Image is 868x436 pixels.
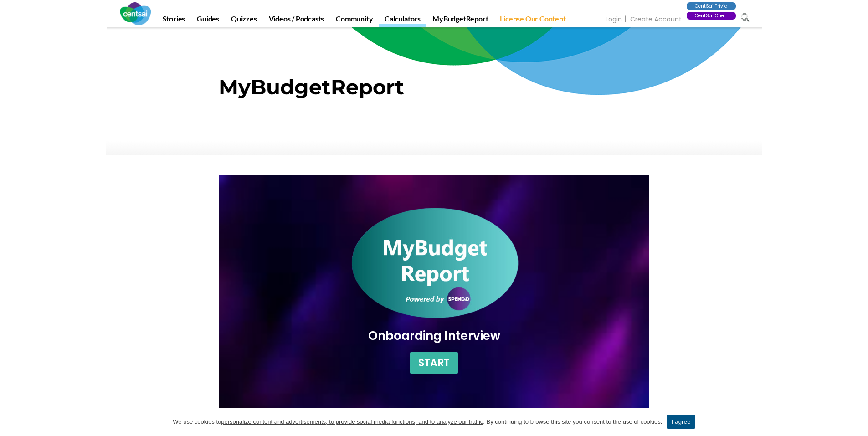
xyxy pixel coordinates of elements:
[379,14,426,27] a: Calculators
[427,14,493,27] a: MyBudgetReport
[219,75,649,104] h1: MyBudgetReport
[191,14,225,27] a: Guides
[687,2,736,10] a: CentSai Trivia
[667,415,695,429] a: I agree
[494,14,571,27] a: License Our Content
[606,15,622,26] a: Login
[630,15,682,26] a: Create Account
[623,13,629,26] span: |
[330,14,378,27] a: Community
[852,417,861,426] a: I agree
[120,2,151,25] img: CentSai
[173,417,662,426] span: We use cookies to . By continuing to browse this site you consent to the use of cookies.
[157,14,191,27] a: Stories
[263,14,330,27] a: Videos / Podcasts
[687,12,736,20] a: CentSai One
[221,418,483,425] u: personalize content and advertisements, to provide social media functions, and to analyze our tra...
[226,14,262,27] a: Quizzes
